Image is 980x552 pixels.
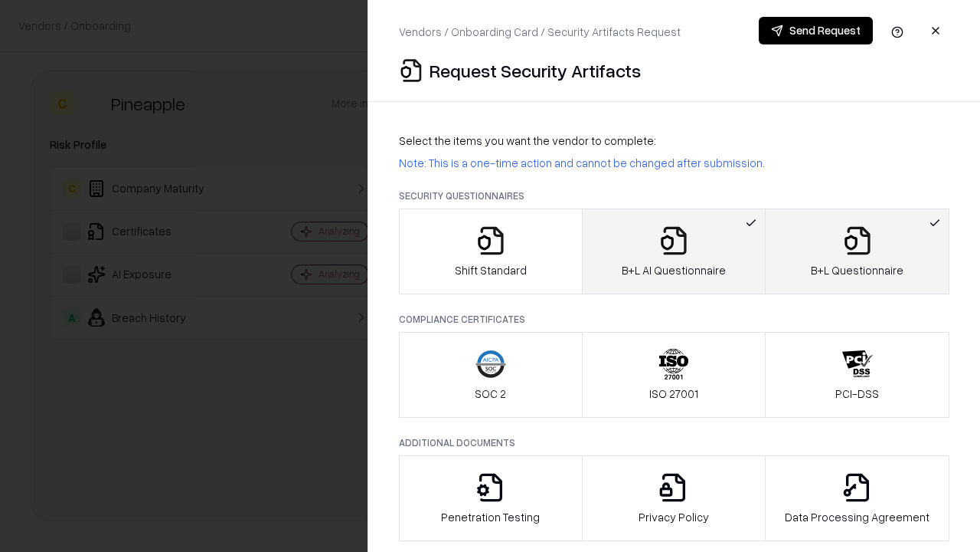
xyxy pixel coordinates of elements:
button: Privacy Policy [582,455,766,541]
button: Penetration Testing [399,455,583,541]
p: SOC 2 [475,386,506,402]
p: Privacy Policy [639,509,709,525]
button: SOC 2 [399,332,583,418]
p: Compliance Certificates [399,313,949,326]
p: ISO 27001 [649,386,698,402]
p: Note: This is a one-time action and cannot be changed after submission. [399,155,949,171]
p: Select the items you want the vendor to complete: [399,133,949,149]
p: Additional Documents [399,436,949,449]
button: Send Request [759,17,873,44]
button: PCI-DSS [765,332,949,418]
p: B+L Questionnaire [811,262,903,278]
button: ISO 27001 [582,332,766,418]
p: Request Security Artifacts [430,58,641,83]
button: B+L AI Questionnaire [582,209,766,294]
button: Shift Standard [399,209,583,294]
p: Security Questionnaires [399,189,949,202]
button: Data Processing Agreement [765,455,949,541]
p: Shift Standard [455,262,527,278]
p: Penetration Testing [441,509,540,525]
p: B+L AI Questionnaire [622,262,726,278]
p: PCI-DSS [835,386,879,402]
p: Data Processing Agreement [785,509,929,525]
button: B+L Questionnaire [765,209,949,294]
p: Vendors / Onboarding Card / Security Artifacts Request [399,24,681,40]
